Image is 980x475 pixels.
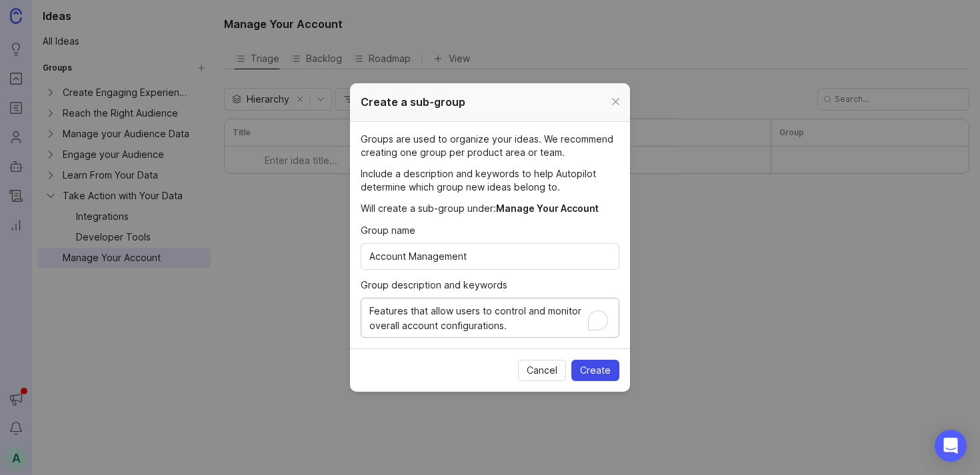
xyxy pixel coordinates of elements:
p: Will create a sub-group under: [361,202,619,215]
div: Open Intercom Messenger [935,430,967,462]
button: Create [571,360,619,381]
input: Product area or theme [369,249,611,264]
span: Manage Your Account [496,203,599,214]
p: Include a description and keywords to help Autopilot determine which group new ideas belong to. [361,167,619,194]
textarea: To enrich screen reader interactions, please activate Accessibility in Grammarly extension settings [369,304,611,333]
button: Cancel [518,360,566,381]
span: Create [580,364,611,377]
span: Cancel [527,364,557,377]
label: Group description and keywords [361,278,619,292]
h1: Create a sub-group [361,94,465,111]
p: Groups are used to organize your ideas. We recommend creating one group per product area or team. [361,133,619,159]
label: Group name [361,223,619,238]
